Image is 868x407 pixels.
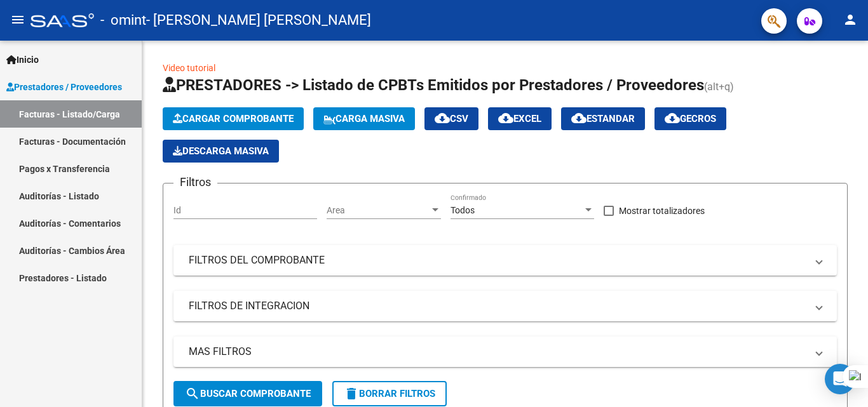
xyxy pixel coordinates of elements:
[173,245,837,276] mat-expansion-panel-header: FILTROS DEL COMPROBANTE
[344,388,435,399] span: Borrar Filtros
[654,107,726,130] button: Gecros
[561,107,645,130] button: Estandar
[173,173,217,191] h3: Filtros
[571,110,587,126] mat-icon: cloud_download
[498,113,541,124] span: EXCEL
[163,107,304,130] button: Cargar Comprobante
[173,337,837,367] mat-expansion-panel-header: MAS FILTROS
[173,145,269,157] span: Descarga Masiva
[173,291,837,321] mat-expansion-panel-header: FILTROS DE INTEGRACION
[163,76,704,94] span: PRESTADORES -> Listado de CPBTs Emitidos por Prestadores / Proveedores
[332,381,447,406] button: Borrar Filtros
[665,113,716,124] span: Gecros
[6,80,122,94] span: Prestadores / Proveedores
[424,107,478,130] button: CSV
[665,110,680,126] mat-icon: cloud_download
[146,6,371,34] span: - [PERSON_NAME] [PERSON_NAME]
[435,113,468,124] span: CSV
[10,12,25,27] mat-icon: menu
[185,388,311,399] span: Buscar Comprobante
[163,140,279,163] button: Descarga Masiva
[327,205,430,216] span: Area
[173,113,294,124] span: Cargar Comprobante
[435,110,450,126] mat-icon: cloud_download
[6,53,39,67] span: Inicio
[843,12,858,27] mat-icon: person
[185,386,200,401] mat-icon: search
[704,81,734,93] span: (alt+q)
[189,345,806,359] mat-panel-title: MAS FILTROS
[313,107,415,130] button: Carga Masiva
[189,299,806,313] mat-panel-title: FILTROS DE INTEGRACION
[163,140,279,163] app-download-masive: Descarga masiva de comprobantes (adjuntos)
[825,364,855,394] div: Open Intercom Messenger
[451,205,475,215] span: Todos
[498,110,513,126] mat-icon: cloud_download
[571,113,635,124] span: Estandar
[488,107,552,130] button: EXCEL
[163,63,215,73] a: Video tutorial
[100,6,146,34] span: - omint
[344,386,359,401] mat-icon: delete
[323,113,405,124] span: Carga Masiva
[173,381,322,406] button: Buscar Comprobante
[189,253,806,267] mat-panel-title: FILTROS DEL COMPROBANTE
[619,203,705,218] span: Mostrar totalizadores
